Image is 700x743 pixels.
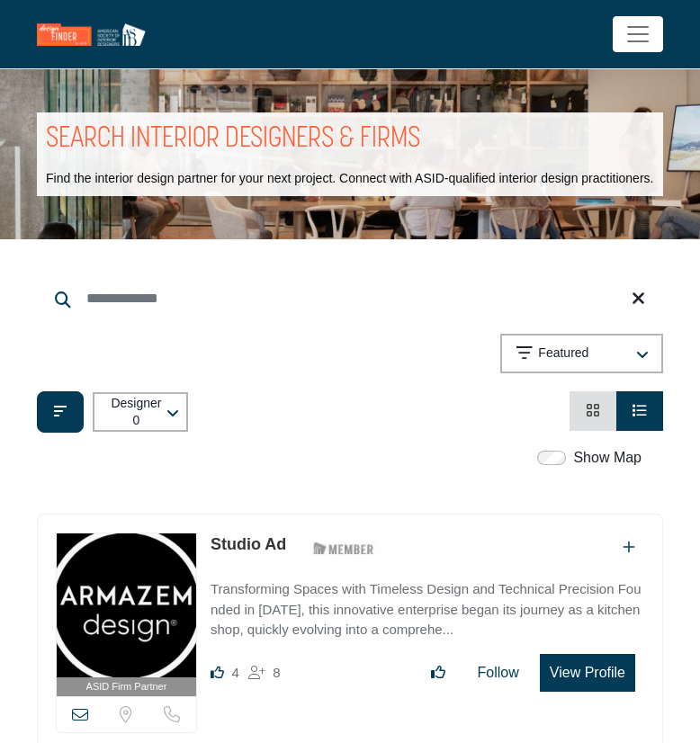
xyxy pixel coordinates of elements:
[37,391,84,433] button: Filter categories
[211,533,286,557] p: Studio Ad
[500,334,663,373] button: Featured
[419,655,457,691] button: Like listing
[211,666,224,679] i: Likes
[616,391,663,431] li: List View
[303,537,384,559] img: ASID Members Badge Icon
[633,403,647,418] a: View List
[211,568,644,640] a: Transforming Spaces with Timeless Design and Technical Precision Founded in [DATE], this innovati...
[573,447,642,469] label: Show Map
[86,679,167,694] span: ASID Firm Partner
[231,665,238,680] span: 4
[109,395,164,430] p: Designer 0
[57,533,196,696] a: ASID Firm Partner
[570,391,616,431] li: Card View
[586,403,600,418] a: View Card
[46,170,653,188] p: Find the interior design partner for your next project. Connect with ASID-qualified interior desi...
[211,579,644,640] p: Transforming Spaces with Timeless Design and Technical Precision Founded in [DATE], this innovati...
[538,345,588,363] p: Featured
[93,392,188,432] button: Designer 0
[37,23,155,46] img: Site Logo
[248,662,281,684] div: Followers
[466,655,531,691] button: Follow
[623,540,635,555] a: Add To List
[57,533,196,677] img: Studio Ad
[46,121,420,159] h1: SEARCH INTERIOR DESIGNERS & FIRMS
[37,277,663,320] input: Search Keyword
[613,16,663,52] button: Toggle navigation
[273,665,280,680] span: 8
[540,654,635,692] button: View Profile
[211,535,286,553] a: Studio Ad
